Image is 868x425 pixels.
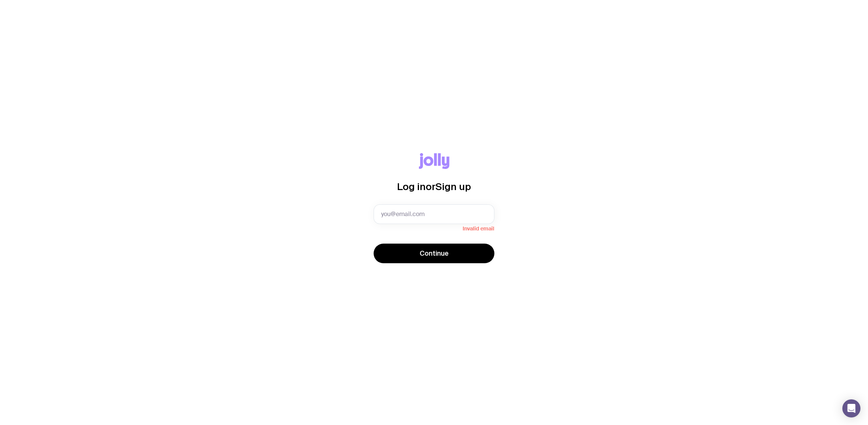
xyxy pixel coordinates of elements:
span: Continue [420,249,449,258]
span: Sign up [436,181,471,192]
input: you@email.com [374,204,494,224]
span: or [426,181,436,192]
div: Open Intercom Messenger [842,399,860,417]
button: Continue [374,244,494,263]
span: Log in [397,181,426,192]
span: Invalid email [374,224,494,232]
